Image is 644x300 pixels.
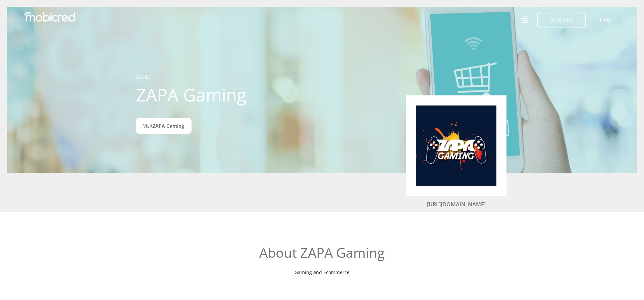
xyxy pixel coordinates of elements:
[136,118,192,134] a: VisitZAPA Gaming
[136,74,151,80] a: STORES
[599,16,612,25] a: Help
[427,201,486,208] a: [URL][DOMAIN_NAME]
[24,12,75,22] img: Mobicred
[153,123,184,129] span: ZAPA Gaming
[416,105,496,186] img: ZAPA Gaming
[200,245,444,261] h2: About ZAPA Gaming
[136,84,285,105] h1: ZAPA Gaming
[200,269,444,276] p: Gaming and Ecommerce
[537,12,586,28] button: Get Started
